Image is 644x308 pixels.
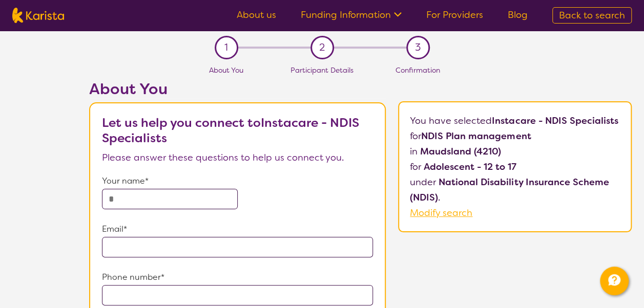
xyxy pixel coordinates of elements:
[552,7,632,24] a: Back to search
[102,150,373,165] p: Please answer these questions to help us connect you.
[420,145,501,158] b: Maudsland (4210)
[424,161,516,173] b: Adolescent - 12 to 17
[600,267,629,295] button: Channel Menu
[89,80,386,98] h2: About You
[410,176,609,204] b: National Disability Insurance Scheme (NDIS)
[492,115,618,127] b: Instacare - NDIS Specialists
[421,130,531,142] b: NDIS Plan management
[12,8,64,23] img: Karista logo
[559,9,625,21] span: Back to search
[102,222,373,237] p: Email*
[102,270,373,285] p: Phone number*
[410,207,472,219] a: Modify search
[410,144,620,159] p: in
[426,9,483,21] a: For Providers
[301,9,402,21] a: Funding Information
[209,65,243,75] span: About You
[396,65,440,75] span: Confirmation
[415,40,421,55] span: 3
[410,128,620,144] p: for
[224,40,228,55] span: 1
[508,9,528,21] a: Blog
[410,113,620,221] p: You have selected
[102,115,359,146] b: Let us help you connect to Instacare - NDIS Specialists
[290,65,354,75] span: Participant Details
[410,174,620,205] p: under .
[410,159,620,174] p: for
[319,40,325,55] span: 2
[237,9,276,21] a: About us
[102,173,373,189] p: Your name*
